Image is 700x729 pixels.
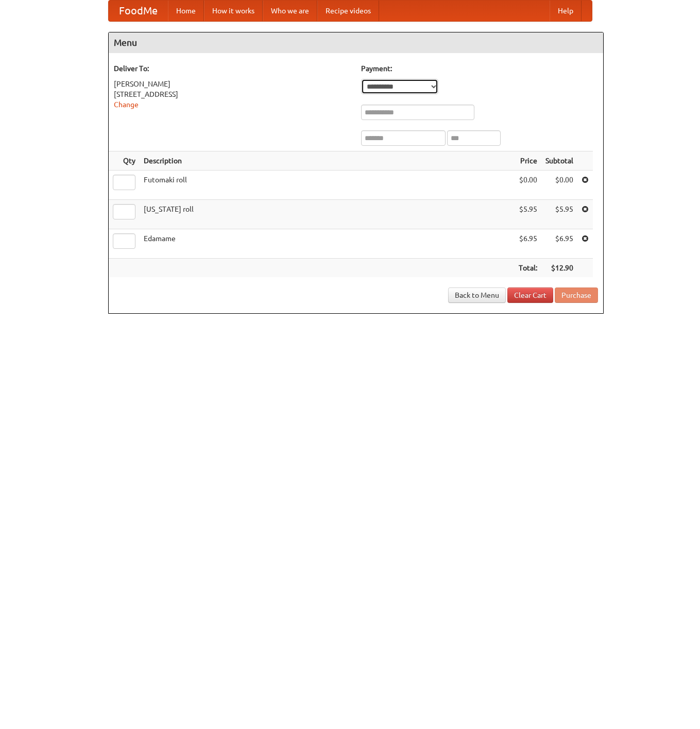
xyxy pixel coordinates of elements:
td: Edamame [140,229,515,259]
h5: Payment: [361,63,598,74]
td: $0.00 [541,171,577,200]
h5: Deliver To: [114,63,351,74]
button: Purchase [555,287,598,303]
div: [STREET_ADDRESS] [114,89,351,99]
div: [PERSON_NAME] [114,79,351,89]
h4: Menu [109,32,603,53]
th: $12.90 [541,259,577,278]
th: Description [140,151,515,171]
a: Home [168,1,204,21]
th: Price [515,151,541,171]
a: FoodMe [109,1,168,21]
a: Who we are [263,1,317,21]
td: Futomaki roll [140,171,515,200]
td: $5.95 [515,200,541,229]
a: Help [550,1,582,21]
a: Recipe videos [317,1,379,21]
a: How it works [204,1,263,21]
td: $5.95 [541,200,577,229]
a: Change [114,100,139,109]
th: Subtotal [541,151,577,171]
a: Back to Menu [448,287,506,303]
td: $6.95 [515,229,541,259]
th: Total: [515,259,541,278]
a: Clear Cart [507,287,553,303]
td: $6.95 [541,229,577,259]
td: $0.00 [515,171,541,200]
th: Qty [109,151,140,171]
td: [US_STATE] roll [140,200,515,229]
